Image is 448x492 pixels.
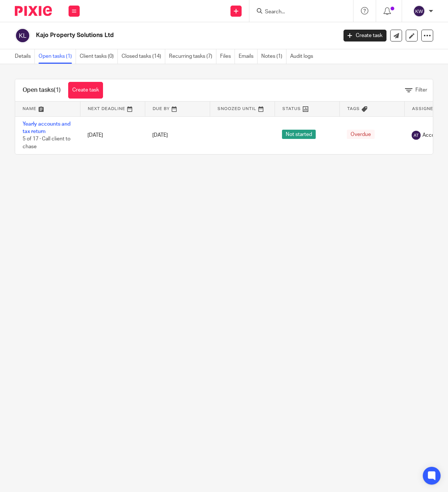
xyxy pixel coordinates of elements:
a: Files [220,49,235,64]
span: Not started [282,130,316,139]
a: Details [15,49,35,64]
span: 5 of 17 · Call client to chase [23,136,70,149]
img: svg%3E [413,5,425,17]
input: Search [264,9,331,16]
span: Tags [347,107,360,111]
a: Create task [344,30,386,41]
img: Pixie [15,6,52,16]
h1: Open tasks [23,86,61,94]
a: Audit logs [290,49,317,64]
span: Status [282,107,301,111]
span: (1) [54,87,61,93]
span: Filter [415,87,427,93]
a: Closed tasks (14) [122,49,165,64]
span: Snoozed Until [218,107,256,111]
a: Create task [68,82,103,99]
img: svg%3E [412,131,421,140]
a: Client tasks (0) [80,49,118,64]
span: Overdue [347,130,375,139]
a: Emails [239,49,258,64]
img: svg%3E [15,28,30,43]
a: Recurring tasks (7) [169,49,216,64]
a: Yearly accounts and tax return [23,122,70,134]
a: Notes (1) [261,49,286,64]
td: [DATE] [80,116,145,154]
a: Open tasks (1) [39,49,76,64]
span: [DATE] [152,133,168,138]
h2: Kajo Property Solutions Ltd [36,31,273,39]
